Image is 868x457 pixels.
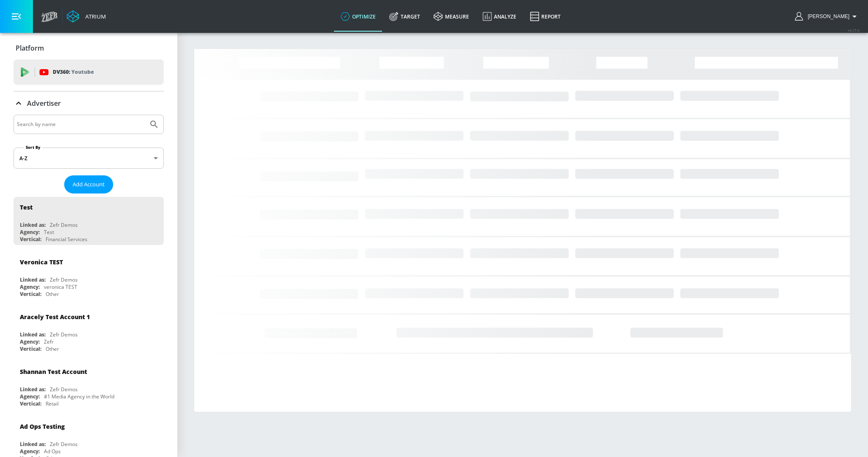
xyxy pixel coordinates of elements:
[20,228,40,236] div: Agency:
[50,386,78,393] div: Zefr Demos
[20,368,87,376] div: Shannan Test Account
[20,313,90,321] div: Aracely Test Account 1
[476,1,523,32] a: Analyze
[20,386,46,393] div: Linked as:
[14,252,164,300] div: Veronica TESTLinked as:Zefr DemosAgency:veronica TESTVertical:Other
[20,331,46,338] div: Linked as:
[14,361,164,409] div: Shannan Test AccountLinked as:Zefr DemosAgency:#1 Media Agency in the WorldVertical:Retail
[334,1,382,32] a: optimize
[20,400,41,407] div: Vertical:
[73,180,105,189] span: Add Account
[27,99,61,108] p: Advertiser
[71,67,94,76] p: Youtube
[50,221,78,228] div: Zefr Demos
[795,11,860,22] button: [PERSON_NAME]
[53,67,94,77] p: DV360:
[46,345,59,352] div: Other
[82,13,106,20] div: Atrium
[46,290,59,298] div: Other
[20,422,65,430] div: Ad Ops Testing
[20,448,40,455] div: Agency:
[44,338,54,345] div: Zefr
[46,400,59,407] div: Retail
[50,276,78,283] div: Zefr Demos
[44,393,114,400] div: #1 Media Agency in the World
[20,258,63,266] div: Veronica TEST
[20,236,41,243] div: Vertical:
[44,228,54,236] div: Test
[382,1,427,32] a: Target
[67,10,106,23] a: Atrium
[44,283,77,290] div: veronica TEST
[20,345,41,352] div: Vertical:
[20,393,40,400] div: Agency:
[24,145,42,150] label: Sort By
[20,221,46,228] div: Linked as:
[804,13,849,19] span: login as: veronica.hernandez@zefr.com
[14,197,164,245] div: TestLinked as:Zefr DemosAgency:TestVertical:Financial Services
[17,119,145,130] input: Search by name
[20,338,40,345] div: Agency:
[427,1,476,32] a: measure
[14,36,164,60] div: Platform
[20,441,46,448] div: Linked as:
[46,236,87,243] div: Financial Services
[523,1,567,32] a: Report
[14,59,164,85] div: DV360: Youtube
[20,276,46,283] div: Linked as:
[14,91,164,115] div: Advertiser
[14,148,164,169] div: A-Z
[16,43,44,53] p: Platform
[20,283,40,290] div: Agency:
[848,28,860,32] span: v 4.25.4
[64,175,113,194] button: Add Account
[14,306,164,355] div: Aracely Test Account 1Linked as:Zefr DemosAgency:ZefrVertical:Other
[50,331,78,338] div: Zefr Demos
[20,290,41,298] div: Vertical:
[50,441,78,448] div: Zefr Demos
[44,448,61,455] div: Ad Ops
[20,203,33,211] div: Test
